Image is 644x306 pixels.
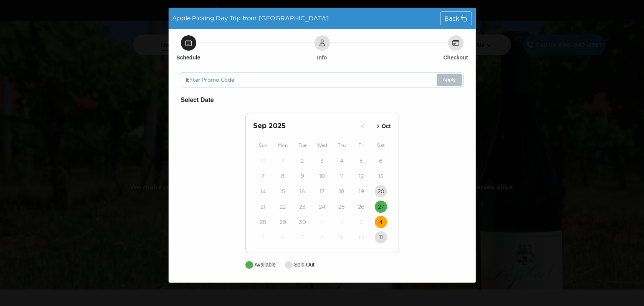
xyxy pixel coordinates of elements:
div: Sat [371,141,391,150]
time: 12 [359,172,364,180]
button: 7 [257,170,269,182]
button: 10 [355,231,368,243]
time: 7 [301,234,304,241]
time: 31 [260,157,266,165]
time: 5 [359,157,363,165]
time: 13 [378,172,384,180]
time: 17 [320,188,324,195]
button: 15 [276,185,289,197]
time: 1 [282,157,284,165]
h6: Select Date [181,95,464,105]
time: 19 [359,188,364,195]
button: 30 [296,216,308,228]
button: 31 [257,155,269,167]
h6: Schedule [176,54,200,61]
time: 11 [340,172,344,180]
time: 21 [261,203,266,211]
button: 11 [375,231,387,243]
time: 20 [377,188,384,195]
button: 9 [296,170,308,182]
button: 28 [257,216,269,228]
button: 6 [375,155,387,167]
button: 29 [276,216,289,228]
button: 5 [355,155,368,167]
time: 16 [300,188,305,195]
time: 23 [299,203,306,211]
button: 14 [257,185,269,197]
time: 11 [379,234,383,241]
button: 24 [316,201,328,213]
button: 27 [375,201,387,213]
span: Apple Picking Day Trip from [GEOGRAPHIC_DATA] [172,15,329,21]
time: 24 [319,203,325,211]
button: 8 [316,231,328,243]
button: 25 [336,201,348,213]
time: 10 [319,172,325,180]
time: 4 [379,218,382,226]
button: 22 [276,201,289,213]
button: 1 [276,155,289,167]
time: 9 [340,234,343,241]
time: 3 [359,218,363,226]
time: 2 [301,157,304,165]
time: 8 [320,234,324,241]
button: 5 [257,231,269,243]
button: Oct [372,120,393,133]
div: Wed [312,141,332,150]
div: Tue [293,141,312,150]
time: 4 [340,157,343,165]
button: 7 [296,231,308,243]
button: 8 [276,170,289,182]
button: 2 [336,216,348,228]
button: 4 [336,155,348,167]
time: 1 [321,218,323,226]
time: 26 [358,203,364,211]
time: 30 [299,218,306,226]
time: 25 [338,203,345,211]
button: 2 [296,155,308,167]
button: 3 [355,216,368,228]
button: 1 [316,216,328,228]
h6: Info [317,54,327,61]
time: 7 [262,172,265,180]
button: 6 [276,231,289,243]
time: 2 [340,218,343,226]
time: 10 [358,234,364,241]
h2: Sep 2025 [253,121,357,132]
button: 3 [316,155,328,167]
time: 6 [379,157,382,165]
time: 29 [280,218,286,226]
time: 18 [339,188,344,195]
time: 28 [260,218,267,226]
time: 15 [280,188,285,195]
button: 20 [375,185,387,197]
time: 3 [320,157,324,165]
span: Back [444,15,459,21]
time: 27 [378,203,384,211]
button: 19 [355,185,368,197]
div: Sun [253,141,273,150]
button: 18 [336,185,348,197]
button: 13 [375,170,387,182]
button: 23 [296,201,308,213]
button: 4 [375,216,387,228]
button: 16 [296,185,308,197]
time: 9 [301,172,304,180]
div: Fri [351,141,371,150]
time: 14 [260,188,266,195]
h6: Checkout [444,54,468,61]
button: 21 [257,201,269,213]
button: 10 [316,170,328,182]
button: 12 [355,170,368,182]
time: 8 [281,172,285,180]
time: 5 [262,234,265,241]
p: Oct [382,122,391,130]
button: 17 [316,185,328,197]
p: Available [255,261,276,269]
button: 9 [336,231,348,243]
button: 11 [336,170,348,182]
div: Mon [273,141,293,150]
div: Thu [332,141,351,150]
button: 26 [355,201,368,213]
time: 6 [281,234,285,241]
